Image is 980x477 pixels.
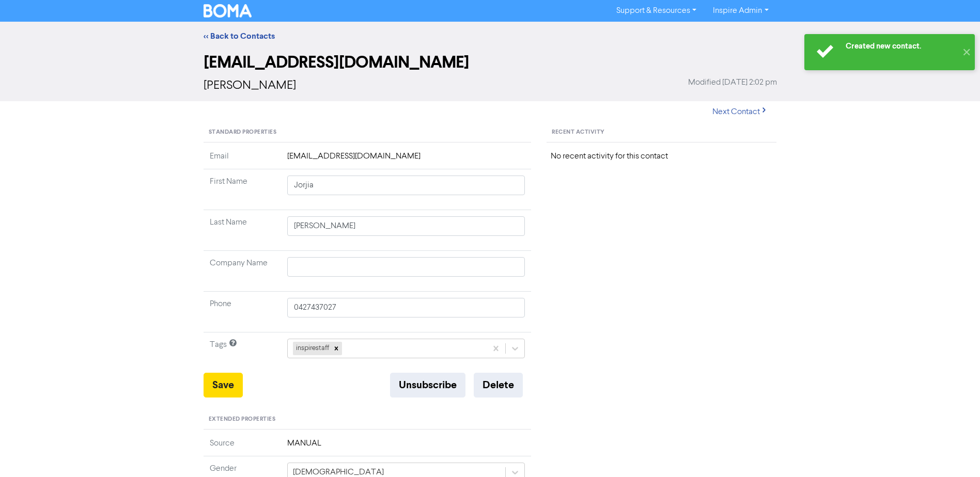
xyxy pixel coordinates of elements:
[551,150,772,163] div: No recent activity for this contact
[204,251,281,292] td: Company Name
[204,123,532,142] div: Standard Properties
[204,410,532,430] div: Extended Properties
[281,150,532,169] td: [EMAIL_ADDRESS][DOMAIN_NAME]
[204,169,281,210] td: First Name
[704,101,777,123] button: Next Contact
[281,437,532,456] td: MANUAL
[608,3,705,19] a: Support & Resources
[204,373,243,397] button: Save
[204,292,281,332] td: Phone
[204,150,281,169] td: Email
[850,365,980,477] iframe: Chat Widget
[204,437,281,456] td: Source
[204,31,275,41] a: << Back to Contacts
[547,123,776,142] div: Recent Activity
[204,53,777,72] h2: [EMAIL_ADDRESS][DOMAIN_NAME]
[204,332,281,373] td: Tags
[204,210,281,251] td: Last Name
[390,373,465,397] button: Unsubscribe
[705,3,776,19] a: Inspire Admin
[204,4,252,18] img: BOMA Logo
[204,79,296,92] span: [PERSON_NAME]
[293,342,331,355] div: inspirestaff
[474,373,523,397] button: Delete
[846,41,957,52] div: Created new contact.
[688,76,777,89] span: Modified [DATE] 2:02 pm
